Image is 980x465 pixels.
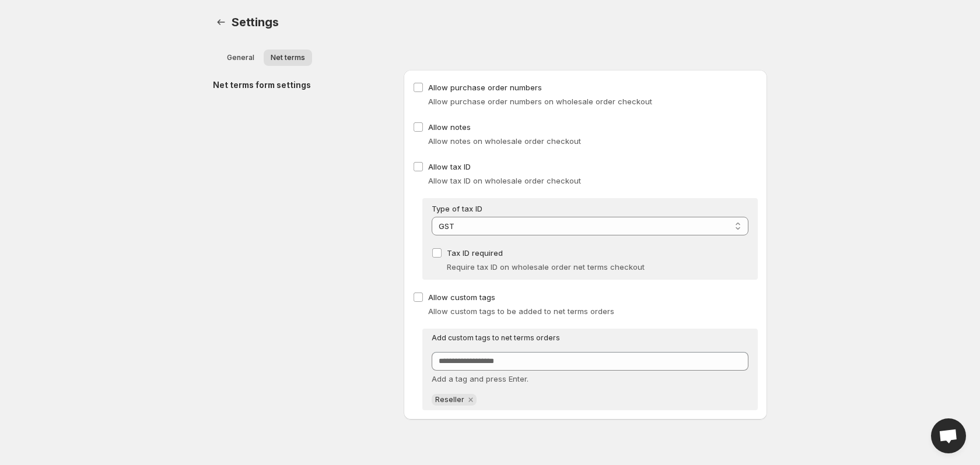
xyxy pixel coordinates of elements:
span: Allow purchase order numbers [428,83,542,92]
span: Allow purchase order numbers on wholesale order checkout [428,97,652,106]
span: Type of tax ID [432,204,482,213]
span: Net terms [271,53,305,62]
span: Add a tag and press Enter. [432,374,528,383]
span: Allow notes on wholesale order checkout [428,136,581,146]
a: Open chat [931,418,966,453]
span: Settings [232,15,278,29]
span: Allow notes [428,122,471,132]
span: Tax ID required [447,248,503,258]
span: Allow custom tags to be added to net terms orders [428,307,614,316]
span: Allow tax ID [428,162,471,171]
p: Add custom tags to net terms orders [432,333,748,343]
button: Remove Reseller [466,394,476,405]
span: Allow custom tags [428,293,495,302]
span: Reseller [435,395,464,404]
span: General [227,53,254,62]
h2: Net terms form settings [213,79,385,91]
button: Back to settings [213,14,229,30]
span: Allow tax ID on wholesale order checkout [428,176,581,185]
span: Require tax ID on wholesale order net terms checkout [447,262,645,272]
